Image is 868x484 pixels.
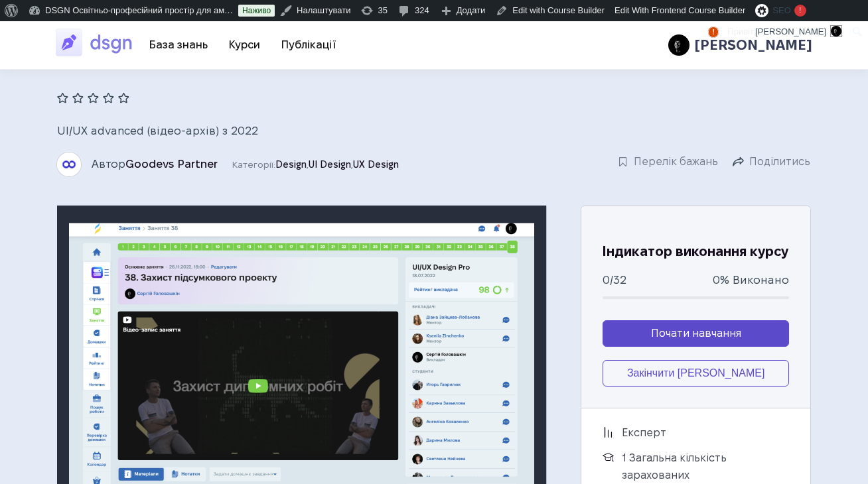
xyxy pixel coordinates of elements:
div: Категорії: , , [92,156,399,172]
span: 0/32 [603,272,626,288]
a: Design [275,159,307,170]
span: UI/UX advanced (відео-архів) з 2022 [57,125,258,137]
span: Автор [92,158,221,170]
a: Курси [218,34,271,56]
span: ! [708,27,718,38]
img: Goodevs Partner [57,152,81,176]
a: Goodevs Partner [125,158,218,170]
a: База знань [139,34,218,56]
a: Публікації [271,34,347,56]
a: UX Design [353,159,399,170]
a: Наживо [238,5,275,17]
span: 0% Виконано [713,272,789,288]
h3: Індикатор виконання курсу [603,241,789,262]
span: [PERSON_NAME] [755,27,826,36]
a: Поділитись [732,154,811,170]
a: [PERSON_NAME] [689,23,812,68]
a: Перелік бажань [617,154,719,170]
span: SEO [772,5,790,15]
a: UI Design [309,159,351,170]
span: Експерт [622,424,666,442]
div: ! [794,5,806,17]
a: Почати навчання [603,320,789,347]
a: Привіт, [723,21,847,42]
img: DSGN Освітньо-професійний простір для амбітних [56,27,139,58]
h3: [PERSON_NAME] [695,36,812,54]
span: 1 Загальна кількість зарахованих [622,450,789,483]
button: Закінчити [PERSON_NAME] [603,360,789,387]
